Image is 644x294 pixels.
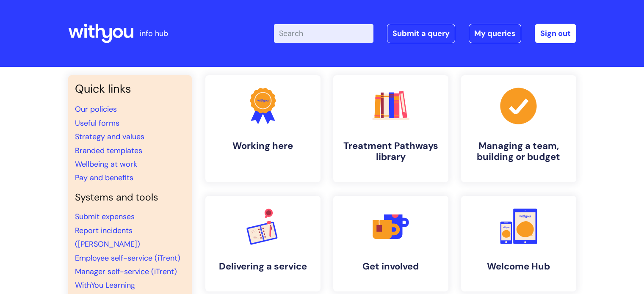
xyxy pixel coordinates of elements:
h4: Treatment Pathways library [340,140,442,163]
h4: Delivering a service [212,261,314,272]
a: Branded templates [75,146,142,156]
a: Sign out [535,24,576,43]
a: Our policies [75,104,117,114]
a: Strategy and values [75,132,144,142]
a: Wellbeing at work [75,159,137,169]
a: Welcome Hub [461,196,576,291]
h4: Welcome Hub [468,261,569,272]
a: Useful forms [75,118,119,128]
p: info hub [140,27,168,40]
a: Employee self-service (iTrent) [75,253,180,263]
a: Pay and benefits [75,173,133,183]
a: Delivering a service [205,196,321,291]
a: Report incidents ([PERSON_NAME]) [75,225,140,249]
a: Manager self-service (iTrent) [75,267,177,277]
h3: Quick links [75,82,185,96]
a: Working here [205,75,321,182]
a: Get involved [333,196,448,291]
a: Submit a query [387,24,455,43]
a: My queries [469,24,521,43]
input: Search [274,24,373,43]
h4: Working here [212,140,314,151]
h4: Systems and tools [75,192,185,203]
a: Treatment Pathways library [333,75,448,182]
h4: Managing a team, building or budget [468,140,569,163]
h4: Get involved [340,261,442,272]
a: Managing a team, building or budget [461,75,576,182]
div: | - [274,24,576,43]
a: WithYou Learning [75,280,135,290]
a: Submit expenses [75,212,135,222]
